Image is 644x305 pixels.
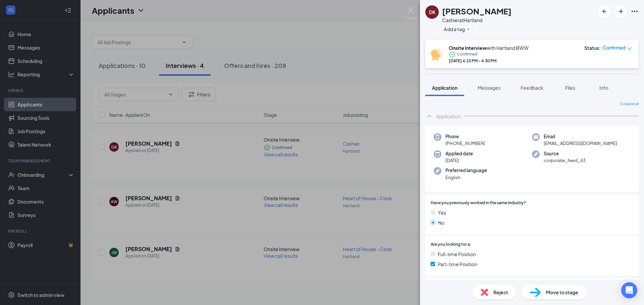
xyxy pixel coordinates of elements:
div: [DATE] 4:15 PM - 4:30 PM [449,58,529,64]
span: Application [432,85,458,91]
span: Phone [445,133,485,140]
span: English [445,174,487,181]
div: Open Intercom Messenger [621,282,637,298]
svg: ArrowRight [616,7,625,15]
svg: Ellipses [631,7,639,15]
span: [EMAIL_ADDRESS][DOMAIN_NAME] [544,140,617,147]
span: Preferred language [445,167,487,174]
span: [DATE] [445,157,473,164]
button: ArrowLeftNew [598,5,610,17]
span: Have you previously worked in the same industry? [431,200,526,206]
span: Files [565,85,575,91]
svg: CheckmarkCircle [449,51,455,58]
span: Confirmed [603,45,626,51]
h1: [PERSON_NAME] [442,5,512,17]
span: Info [599,85,608,91]
div: Application [436,113,461,120]
span: Part-time Position [438,260,477,268]
span: Confirmed [457,51,477,58]
span: Messages [478,85,500,91]
div: with Hartland BWW [449,45,529,51]
span: Applied date [445,150,473,157]
span: Email [544,133,617,140]
span: No [438,219,444,226]
b: Onsite Interview [449,45,487,51]
span: Full-time Position [438,250,476,258]
svg: Plus [466,27,470,31]
svg: ChevronUp [425,112,433,120]
span: Move to stage [546,289,578,296]
span: down [627,46,632,51]
span: Are you looking for a: [431,241,471,248]
span: Collapse all [620,101,639,107]
span: Reject [493,289,508,296]
button: PlusAdd a tag [442,25,472,32]
span: [PHONE_NUMBER] [445,140,485,147]
svg: ArrowLeftNew [600,7,608,15]
span: Source [544,150,586,157]
div: Cashier at Hartland [442,17,512,23]
span: corporate_feed_43 [544,157,586,164]
span: Yes [438,209,446,216]
span: Feedback [521,85,543,91]
div: DK [429,9,435,15]
div: Status : [584,45,601,51]
button: ArrowRight [614,5,627,17]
